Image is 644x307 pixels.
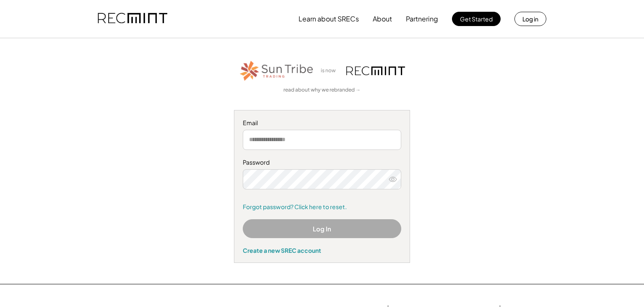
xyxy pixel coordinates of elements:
a: read about why we rebranded → [283,87,361,94]
div: is now [319,67,342,74]
button: Log In [243,219,401,238]
button: Get Started [452,12,501,26]
button: About [373,10,392,27]
button: Partnering [406,10,438,27]
button: Learn about SRECs [299,10,359,27]
div: Email [243,119,401,127]
div: Create a new SREC account [243,247,401,254]
img: STT_Horizontal_Logo%2B-%2BColor.png [239,59,314,82]
button: Log in [514,12,546,26]
img: recmint-logotype%403x.png [346,66,405,75]
div: Password [243,158,401,167]
a: Forgot password? Click here to reset. [243,203,401,211]
img: recmint-logotype%403x.png [98,5,167,33]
